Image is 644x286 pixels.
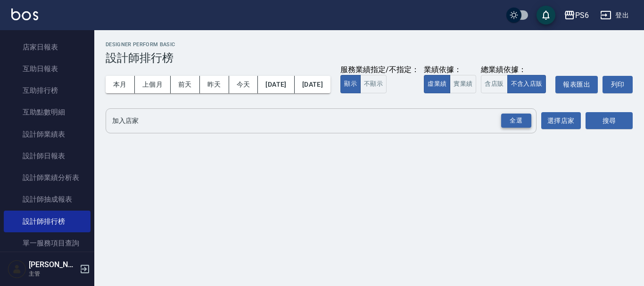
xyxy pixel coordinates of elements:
a: 單一服務項目查詢 [4,232,91,254]
a: 互助日報表 [4,58,91,80]
div: PS6 [575,9,589,21]
img: Logo [11,8,38,20]
div: 業績依據： [424,65,476,75]
h3: 設計師排行榜 [106,51,633,65]
a: 設計師排行榜 [4,211,91,232]
button: Open [499,112,533,130]
div: 全選 [501,114,531,128]
button: 搜尋 [586,112,633,130]
a: 設計師業績分析表 [4,167,91,188]
a: 設計師抽成報表 [4,188,91,210]
button: 本月 [106,76,135,93]
button: save [537,6,555,25]
button: PS6 [560,6,593,25]
button: 報表匯出 [555,76,598,93]
img: Person [8,260,26,278]
a: 店家日報表 [4,36,91,58]
button: 上個月 [135,76,171,93]
button: 選擇店家 [541,112,581,130]
button: 顯示 [340,75,361,93]
p: 主管 [29,270,77,278]
a: 設計師業績表 [4,123,91,145]
button: [DATE] [295,76,330,93]
button: [DATE] [258,76,294,93]
input: 店家名稱 [110,113,518,129]
button: 不含入店販 [507,75,546,93]
button: 登出 [596,7,633,24]
button: 今天 [229,76,258,93]
a: 設計師日報表 [4,145,91,167]
button: 含店販 [481,75,507,93]
a: 互助點數明細 [4,101,91,123]
button: 前天 [171,76,200,93]
a: 互助排行榜 [4,80,91,101]
div: 總業績依據： [481,65,551,75]
h2: Designer Perform Basic [106,41,633,48]
button: 昨天 [200,76,229,93]
button: 列印 [603,76,633,93]
button: 不顯示 [360,75,387,93]
h5: [PERSON_NAME] [29,260,77,270]
div: 服務業績指定/不指定： [340,65,419,75]
button: 實業績 [450,75,476,93]
button: 虛業績 [424,75,450,93]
